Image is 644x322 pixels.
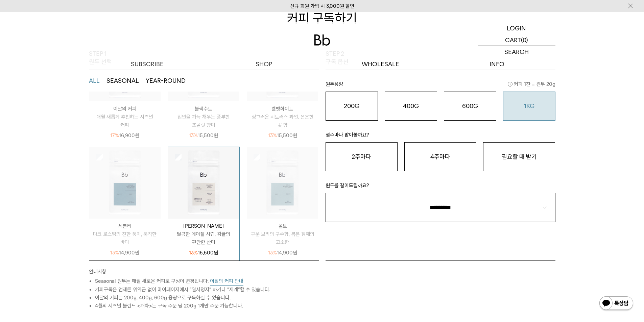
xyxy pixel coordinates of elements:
p: 15,500 [189,131,218,140]
button: 4주마다 [404,142,476,171]
p: 세븐티 [89,222,161,230]
span: 원 [214,132,218,139]
p: 14,900 [268,249,297,257]
p: 구운 보리의 구수함, 볶은 참깨의 고소함 [247,230,318,246]
span: 13% [268,132,277,139]
a: SUBSCRIBE [89,58,206,70]
a: SHOP [206,58,322,70]
button: 필요할 때 받기 [483,142,555,171]
p: 싱그러운 시트러스 과일, 은은한 꽃 향 [247,113,318,129]
button: 400G [385,92,437,121]
span: 13% [110,250,119,256]
p: [PERSON_NAME] [168,222,239,230]
a: 신규 회원 가입 시 3,000원 할인 [290,3,354,9]
p: 벨벳화이트 [247,105,318,113]
li: 이달의 커피는 200g, 400g, 600g 용량으로 구독하실 수 있습니다. [95,294,319,302]
span: 원 [135,132,139,139]
p: 원두를 갈아드릴까요? [326,181,555,193]
span: 13% [189,132,198,139]
p: 달콤한 메이플 시럽, 감귤의 편안한 산미 [168,230,239,246]
p: 15,500 [268,131,297,140]
button: YEAR-ROUND [146,77,186,85]
p: (0) [521,34,528,46]
button: 이달의 커피 안내 [210,277,243,286]
span: 17% [110,132,119,139]
o: 200G [344,102,359,109]
a: LOGIN [478,22,555,34]
p: 입안을 가득 채우는 풍부한 초콜릿 향미 [168,113,239,129]
span: 커피 1잔 = 윈두 20g [508,80,555,88]
li: Seasonal 원두는 매월 새로운 커피로 구성이 변경됩니다. [95,277,319,286]
p: 16,900 [110,131,139,140]
p: 이달의 커피 [89,105,161,113]
button: SEASONAL [106,77,139,85]
p: 15,500 [189,249,218,257]
button: 600G [444,92,496,121]
img: 로고 [314,34,330,46]
img: 상품이미지 [247,147,318,218]
img: 상품이미지 [168,147,239,218]
o: 400G [403,102,419,109]
p: 몰트 [247,222,318,230]
span: 원 [293,250,297,256]
span: 13% [268,250,277,256]
p: 14,900 [110,249,139,257]
button: 200G [326,92,378,121]
p: LOGIN [507,22,526,34]
span: 원 [135,250,139,256]
p: 매월 새롭게 추천하는 시즈널 커피 [89,113,161,129]
p: WHOLESALE [322,58,439,70]
li: 커피구독은 언제든 위약금 없이 마이페이지에서 “일시정지” 하거나 “재개”할 수 있습니다. [95,286,319,294]
p: 몇주마다 받아볼까요? [326,131,555,142]
button: 1KG [503,92,555,121]
span: 원 [293,132,297,139]
li: 4월의 시즈널 블렌드 <개화>는 구독 주문 당 200g 1개만 주문 가능합니다. [95,302,319,310]
p: SEARCH [504,46,529,58]
span: 원 [214,250,218,256]
button: ALL [89,77,100,85]
p: 안내사항 [89,268,319,277]
p: 원두용량 [326,80,555,92]
p: CART [505,34,521,46]
o: 600G [462,102,478,109]
p: 블랙수트 [168,105,239,113]
img: 상품이미지 [89,147,161,218]
a: CART (0) [478,34,555,46]
img: 카카오톡 채널 1:1 채팅 버튼 [599,296,634,312]
p: INFO [439,58,555,70]
o: 1KG [524,102,534,109]
span: 13% [189,250,198,256]
p: 다크 로스팅의 진한 풍미, 묵직한 바디 [89,230,161,246]
button: 2주마다 [326,142,398,171]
